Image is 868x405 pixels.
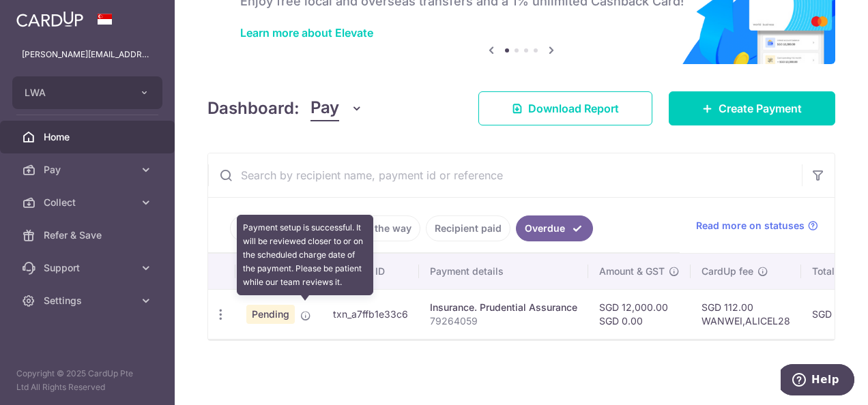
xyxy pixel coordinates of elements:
a: Download Report [478,91,652,125]
td: SGD 112.00 WANWEI,ALICEL28 [691,289,801,339]
a: Recipient paid [426,215,510,241]
div: Payment setup is successful. It will be reviewed closer to or on the scheduled charge date of the... [237,215,373,295]
a: Learn more about Elevate [240,26,373,40]
div: Insurance. Prudential Assurance [430,301,577,314]
span: Help [31,10,59,22]
span: CardUp fee [701,265,753,278]
p: [PERSON_NAME][EMAIL_ADDRESS][PERSON_NAME][DOMAIN_NAME] [22,48,153,61]
span: Support [44,261,134,275]
span: Home [44,130,134,144]
span: Create Payment [719,100,802,117]
span: Collect [44,196,134,209]
span: Settings [44,294,134,307]
span: Download Report [528,100,619,117]
span: LWA [25,86,126,100]
span: Pay [310,95,339,121]
h4: Dashboard: [207,96,300,121]
span: Read more on statuses [696,219,805,232]
p: 79264059 [430,314,577,328]
td: txn_a7ffb1e33c6 [322,289,419,339]
span: Total amt. [812,265,857,278]
input: Search by recipient name, payment id or reference [208,153,802,197]
iframe: Opens a widget where you can find more information [781,364,854,398]
span: Refer & Save [44,228,134,242]
td: SGD 12,000.00 SGD 0.00 [588,289,691,339]
span: Amount & GST [599,265,665,278]
span: Pending [246,305,295,324]
button: LWA [12,76,162,109]
th: Payment details [419,254,588,289]
span: Pay [44,163,134,177]
a: Create Payment [669,91,835,125]
a: Read more on statuses [696,219,818,232]
a: Upcoming [230,215,296,241]
button: Pay [310,95,363,121]
a: Overdue [516,215,593,241]
img: CardUp [16,11,83,27]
